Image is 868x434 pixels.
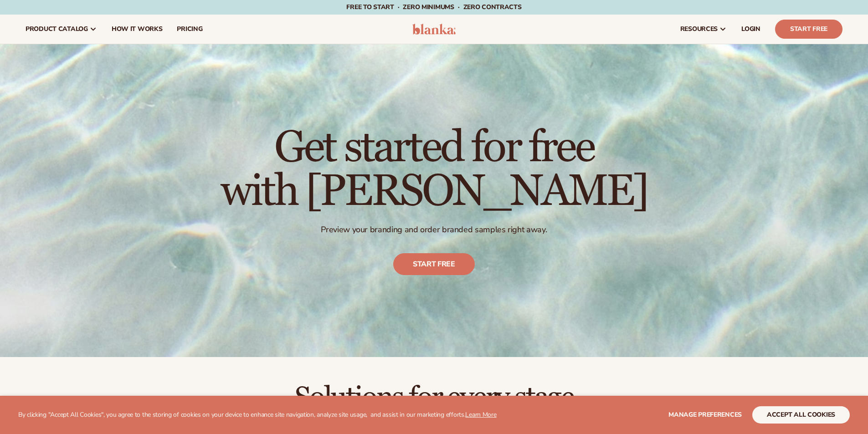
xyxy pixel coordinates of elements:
span: Free to start · ZERO minimums · ZERO contracts [346,3,521,11]
img: logo [412,24,456,35]
span: Manage preferences [668,410,742,419]
a: Start Free [775,20,842,39]
a: How It Works [104,15,170,44]
h2: Solutions for every stage [26,383,842,413]
a: resources [673,15,734,44]
span: LOGIN [741,26,760,33]
span: product catalog [26,26,88,33]
span: pricing [177,26,202,33]
p: Preview your branding and order branded samples right away. [221,225,647,235]
a: LOGIN [734,15,768,44]
a: Learn More [465,410,496,419]
a: Start free [393,253,475,275]
button: accept all cookies [752,406,850,424]
a: pricing [169,15,210,44]
p: By clicking "Accept All Cookies", you agree to the storing of cookies on your device to enhance s... [18,411,497,419]
button: Manage preferences [668,406,742,424]
a: product catalog [18,15,104,44]
span: resources [680,26,718,33]
span: How It Works [112,26,163,33]
h1: Get started for free with [PERSON_NAME] [221,126,647,214]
